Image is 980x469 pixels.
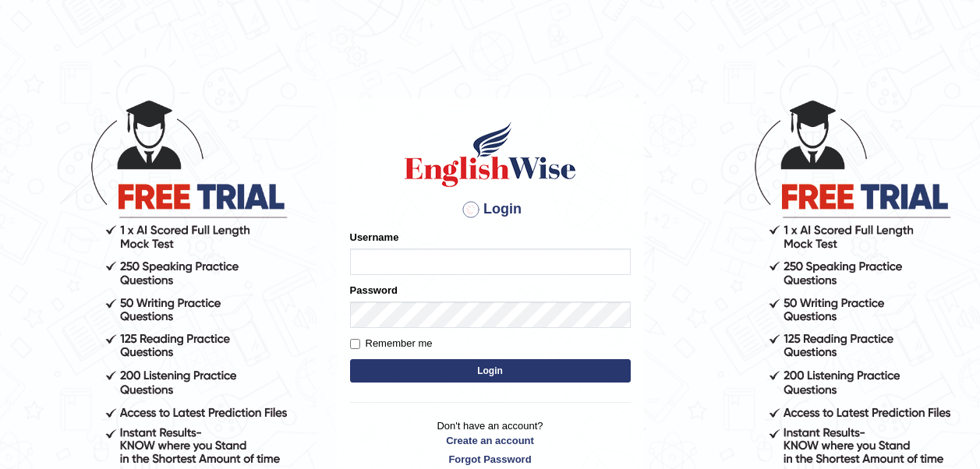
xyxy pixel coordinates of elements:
[350,418,631,467] p: Don't have an account?
[350,197,631,222] h4: Login
[350,230,399,245] label: Username
[402,119,579,189] img: Logo of English Wise sign in for intelligent practice with AI
[350,452,631,467] a: Forgot Password
[350,336,433,351] label: Remember me
[350,283,398,298] label: Password
[350,359,631,383] button: Login
[350,433,631,448] a: Create an account
[350,339,360,349] input: Remember me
